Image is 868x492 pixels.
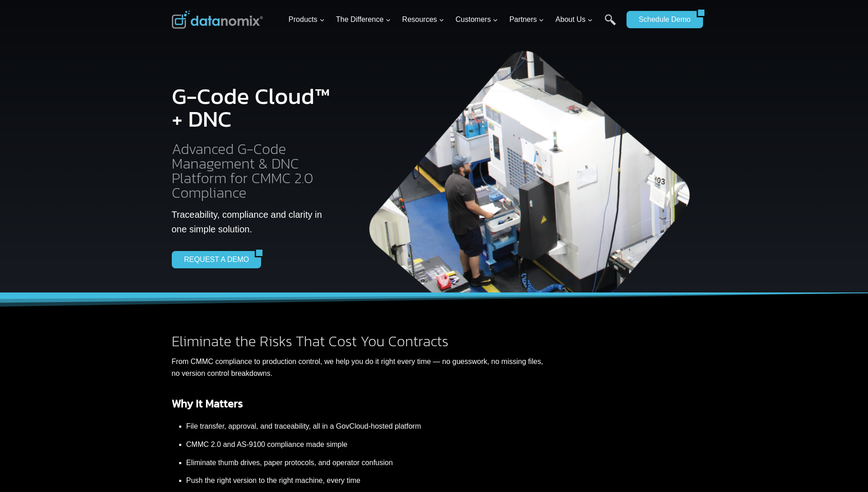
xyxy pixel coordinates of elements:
[172,10,263,29] img: Datanomix
[172,251,255,268] a: REQUEST A DEMO
[172,207,334,236] p: Traceability, compliance and clarity in one simple solution.
[509,14,544,26] span: Partners
[186,436,544,454] li: CMMC 2.0 and AS-9100 compliance made simple
[172,334,544,348] h2: Eliminate the Risks That Cost You Contracts
[555,14,593,26] span: About Us
[336,14,391,26] span: The Difference
[172,395,243,411] strong: Why It Matters
[186,417,544,436] li: File transfer, approval, and traceability, all in a GovCloud-hosted platform
[605,14,616,35] a: Search
[172,85,334,130] h1: G-Code Cloud™ + DNC
[402,14,444,26] span: Resources
[288,14,324,26] span: Products
[172,356,544,379] p: From CMMC compliance to production control, we help you do it right every time — no guesswork, no...
[186,454,544,472] li: Eliminate thumb drives, paper protocols, and operator confusion
[172,142,334,200] h2: Advanced G-Code Management & DNC Platform for CMMC 2.0 Compliance
[456,14,498,26] span: Customers
[627,11,697,28] a: Schedule Demo
[186,471,544,490] li: Push the right version to the right machine, every time
[285,5,622,35] nav: Primary Navigation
